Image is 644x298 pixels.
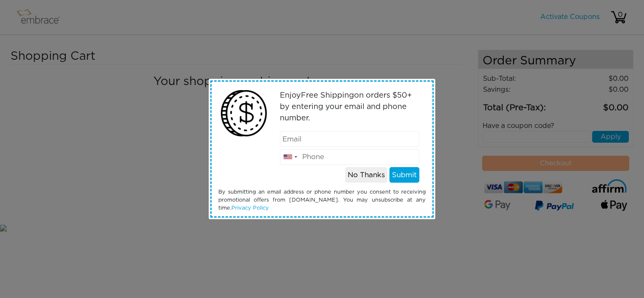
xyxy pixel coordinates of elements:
input: Email [280,131,420,147]
div: United States: +1 [280,149,300,165]
a: Privacy Policy [231,205,269,211]
img: money2.png [216,86,271,141]
p: Enjoy on orders $50+ by entering your email and phone number. [280,90,420,124]
input: Phone [280,149,420,165]
span: Free Shipping [301,92,354,99]
button: No Thanks [345,167,387,183]
button: Submit [389,167,419,183]
div: By submitting an email address or phone number you consent to receiving promotional offers from [... [212,188,432,213]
